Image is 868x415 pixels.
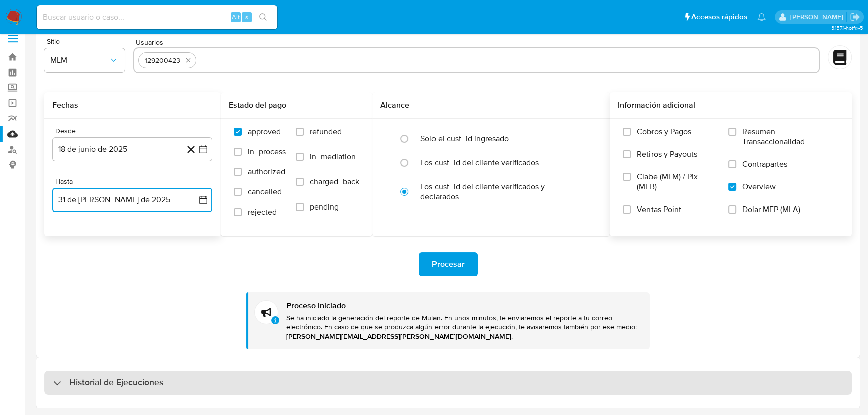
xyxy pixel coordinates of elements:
[253,10,273,24] button: search-icon
[245,12,248,22] span: s
[831,24,863,32] span: 3.157.1-hotfix-5
[757,13,766,21] a: Notificaciones
[37,11,277,24] input: Buscar usuario o caso...
[790,12,846,22] p: erika.juarez@mercadolibre.com.mx
[850,12,860,22] a: Salir
[691,12,747,22] span: Accesos rápidos
[232,12,240,22] span: Alt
